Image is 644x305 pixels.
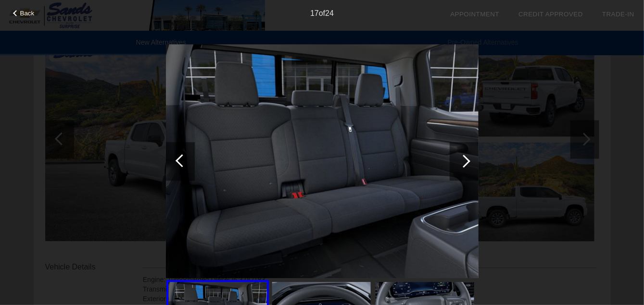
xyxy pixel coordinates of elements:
[602,11,634,18] a: Trade-In
[325,9,334,17] span: 24
[450,11,499,18] a: Appointment
[310,9,319,17] span: 17
[166,44,479,279] img: image.aspx
[518,11,583,18] a: Credit Approved
[20,10,35,17] span: Back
